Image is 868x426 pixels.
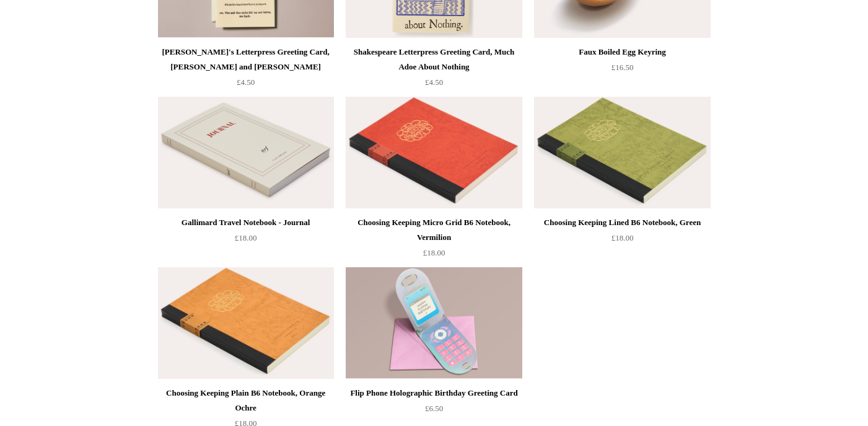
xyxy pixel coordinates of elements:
[534,45,710,95] a: Faux Boiled Egg Keyring £16.50
[349,45,519,74] div: Shakespeare Letterpress Greeting Card, Much Adoe About Nothing
[161,215,331,230] div: Gallimard Travel Notebook - Journal
[534,215,710,266] a: Choosing Keeping Lined B6 Notebook, Green £18.00
[158,267,334,379] img: Choosing Keeping Plain B6 Notebook, Orange Ochre
[425,78,443,87] span: £4.50
[534,97,710,208] a: Choosing Keeping Lined B6 Notebook, Green Choosing Keeping Lined B6 Notebook, Green
[346,267,522,379] a: Flip Phone Holographic Birthday Greeting Card Flip Phone Holographic Birthday Greeting Card
[158,97,334,208] a: Gallimard Travel Notebook - Journal Gallimard Travel Notebook - Journal
[349,386,519,401] div: Flip Phone Holographic Birthday Greeting Card
[612,63,634,72] span: £16.50
[346,215,522,266] a: Choosing Keeping Micro Grid B6 Notebook, Vermilion £18.00
[537,215,707,230] div: Choosing Keeping Lined B6 Notebook, Green
[346,97,522,208] a: Choosing Keeping Micro Grid B6 Notebook, Vermilion Choosing Keeping Micro Grid B6 Notebook, Vermi...
[237,78,255,87] span: £4.50
[235,233,257,242] span: £18.00
[158,45,334,95] a: [PERSON_NAME]'s Letterpress Greeting Card, [PERSON_NAME] and [PERSON_NAME] £4.50
[161,386,331,415] div: Choosing Keeping Plain B6 Notebook, Orange Ochre
[425,404,443,413] span: £6.50
[423,248,445,257] span: £18.00
[158,267,334,379] a: Choosing Keeping Plain B6 Notebook, Orange Ochre Choosing Keeping Plain B6 Notebook, Orange Ochre
[349,215,519,245] div: Choosing Keeping Micro Grid B6 Notebook, Vermilion
[537,45,707,60] div: Faux Boiled Egg Keyring
[346,45,522,95] a: Shakespeare Letterpress Greeting Card, Much Adoe About Nothing £4.50
[158,97,334,208] img: Gallimard Travel Notebook - Journal
[158,215,334,266] a: Gallimard Travel Notebook - Journal £18.00
[346,267,522,379] img: Flip Phone Holographic Birthday Greeting Card
[346,97,522,208] img: Choosing Keeping Micro Grid B6 Notebook, Vermilion
[534,97,710,208] img: Choosing Keeping Lined B6 Notebook, Green
[612,233,634,242] span: £18.00
[161,45,331,74] div: [PERSON_NAME]'s Letterpress Greeting Card, [PERSON_NAME] and [PERSON_NAME]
